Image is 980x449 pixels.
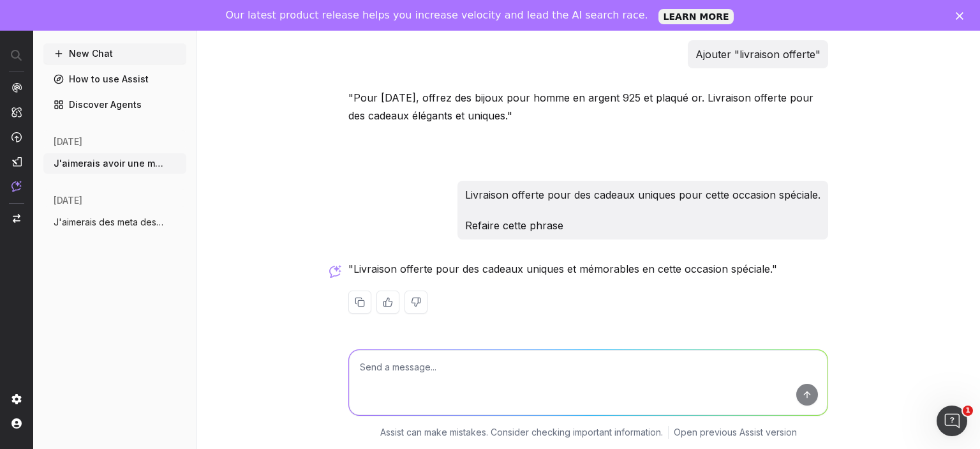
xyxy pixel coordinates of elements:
[329,265,341,278] img: Botify assist logo
[54,135,82,148] span: [DATE]
[11,394,22,404] img: Setting
[54,194,82,207] span: [DATE]
[658,9,734,24] a: LEARN MORE
[674,426,797,439] a: Open previous Assist version
[348,260,828,278] p: "Livraison offerte pour des cadeaux uniques et mémorables en cette occasion spéciale."
[956,11,969,19] div: Fermer
[43,95,186,115] a: Discover Agents
[11,107,22,118] img: Intelligence
[465,217,820,234] p: Refaire cette phrase
[43,43,186,64] button: New Chat
[348,89,828,125] p: "Pour [DATE], offrez des bijoux pour homme en argent 925 et plaqué or. Livraison offerte pour des...
[43,69,186,89] a: How to use Assist
[43,153,186,174] button: J'aimerais avoir une meta description de
[13,214,20,223] img: Switch project
[11,418,22,429] img: My account
[226,9,648,22] div: Our latest product release helps you increase velocity and lead the AI search race.
[54,216,166,229] span: J'aimerais des meta description pour mes
[11,181,22,192] img: Assist
[11,82,22,93] img: Analytics
[937,406,967,436] iframe: Intercom live chat
[11,132,22,142] img: Activation
[54,157,166,170] span: J'aimerais avoir une meta description de
[380,426,663,439] p: Assist can make mistakes. Consider checking important information.
[43,212,186,232] button: J'aimerais des meta description pour mes
[465,186,820,204] p: Livraison offerte pour des cadeaux uniques pour cette occasion spéciale.
[695,45,820,63] p: Ajouter "livraison offerte"
[11,156,22,167] img: Studio
[963,406,973,416] span: 1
